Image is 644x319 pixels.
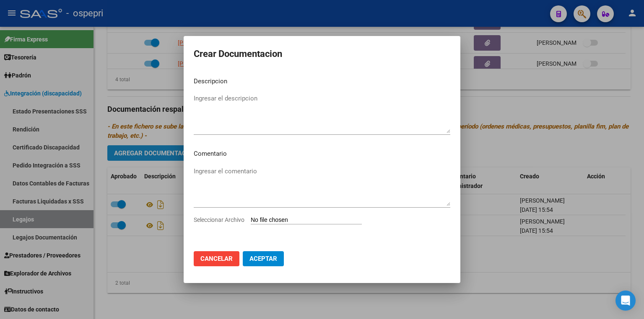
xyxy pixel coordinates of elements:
button: Cancelar [194,251,239,266]
h2: Crear Documentacion [194,46,450,62]
div: Open Intercom Messenger [615,291,636,311]
p: Comentario [194,149,450,159]
span: Seleccionar Archivo [194,216,244,223]
p: Descripcion [194,77,450,86]
button: Aceptar [243,251,284,266]
span: Cancelar [200,255,233,262]
span: Aceptar [249,255,277,262]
